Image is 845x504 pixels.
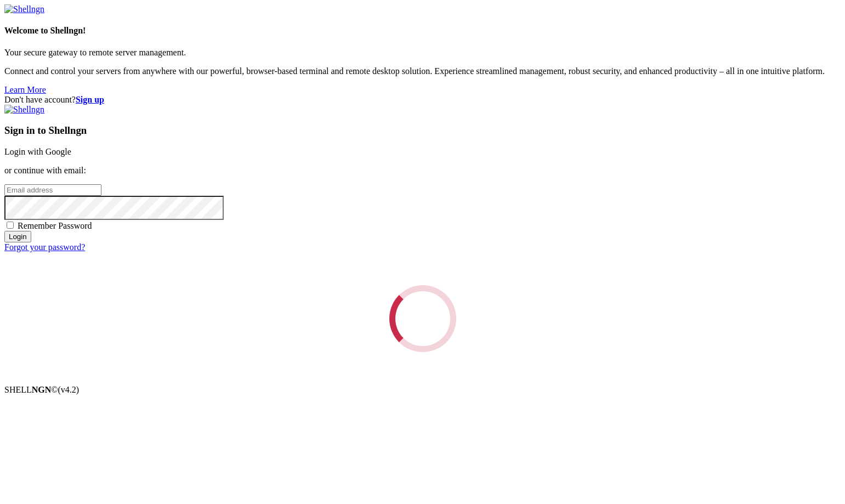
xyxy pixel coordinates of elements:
[4,105,44,115] img: Shellngn
[4,26,841,36] h4: Welcome to Shellngn!
[32,385,52,394] b: NGN
[4,66,841,76] p: Connect and control your servers from anywhere with our powerful, browser-based terminal and remo...
[18,221,92,230] span: Remember Password
[4,385,79,394] span: SHELL ©
[4,95,841,105] div: Don't have account?
[4,4,44,14] img: Shellngn
[4,48,841,58] p: Your secure gateway to remote server management.
[4,242,85,252] a: Forgot your password?
[4,231,31,242] input: Login
[376,271,469,365] div: Loading...
[4,184,101,196] input: Email address
[4,124,841,137] h3: Sign in to Shellngn
[4,147,71,156] a: Login with Google
[4,166,841,175] p: or continue with email:
[58,385,80,394] span: 4.2.0
[76,95,104,104] a: Sign up
[7,222,14,229] input: Remember Password
[4,85,46,94] a: Learn More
